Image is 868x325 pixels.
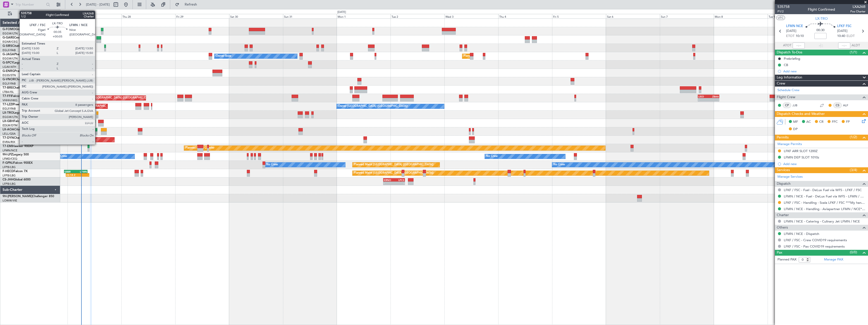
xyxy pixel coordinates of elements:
[3,132,16,136] a: LELL/QSA
[3,124,17,127] a: EDLW/DTM
[777,9,790,14] span: P1/2
[3,120,28,123] a: LX-GBHFalcon 7X
[777,81,785,87] span: Crew
[3,61,30,64] a: G-SPCYLegacy 650
[3,28,33,31] a: G-FOMOGlobal 6000
[3,153,13,156] span: 9H-LPZ
[819,119,823,125] span: CR
[3,182,16,186] a: LFPB/LBG
[15,1,45,8] input: Trip Number
[3,103,13,106] span: T7-LZZI
[784,219,860,224] a: LFMN / NCE - Catering - Culinary Jet LFMN / NCE
[3,161,33,165] a: F-GPNJFalcon 900EX
[3,153,29,156] a: 9H-LPZLegacy 500
[337,10,346,14] div: [DATE]
[777,142,802,147] a: Manage Permits
[850,134,857,140] span: (1/2)
[3,57,18,60] a: EGGW/LTN
[792,103,804,108] a: JJB
[793,43,805,49] input: --:--
[3,107,16,111] a: EGLF/FAB
[3,165,16,169] a: LFPB/LBG
[3,140,15,144] a: EVRA/RIX
[185,144,214,152] div: Planned Maint Chester
[3,32,18,35] a: EGGW/LTN
[338,103,408,110] div: Owner [GEOGRAPHIC_DATA] ([GEOGRAPHIC_DATA])
[173,1,203,9] button: Refresh
[66,173,77,176] div: 23:18 Z
[384,182,394,185] div: -
[3,82,16,86] a: EGLF/FAB
[784,238,847,242] a: LFKF / FSC - Crew COVID19 requirements
[3,170,14,173] span: F-HECD
[777,174,803,179] a: Manage Services
[3,120,14,123] span: LX-GBH
[394,178,404,181] div: LPCS
[850,167,857,173] span: (3/4)
[3,178,31,181] a: CS-JHHGlobal 6000
[777,225,788,231] span: Others
[61,10,70,14] div: [DATE]
[3,111,13,114] span: LX-TRO
[3,103,30,106] a: T7-LZZIPraetor 600
[837,34,845,39] span: 10:40
[354,161,433,169] div: Planned Maint [GEOGRAPHIC_DATA] ([GEOGRAPHIC_DATA])
[3,95,11,98] span: T7-FFI
[698,98,709,101] div: -
[3,115,18,119] a: EGGW/LTN
[444,14,498,18] div: Wed 3
[786,34,794,39] span: ETOT
[498,14,552,18] div: Thu 4
[3,45,12,48] span: G-SIRS
[850,4,865,9] span: LXA26B
[606,14,660,18] div: Sat 6
[816,28,824,33] span: 00:30
[175,14,229,18] div: Fri 29
[784,207,865,211] a: LFMN / NCE - Handling - Aviapartner LFMN / NCE*****MY HANDLING****
[3,61,13,64] span: G-SPCY
[121,14,175,18] div: Thu 28
[714,14,768,18] div: Mon 8
[384,178,394,181] div: KRNO
[3,111,30,114] a: LX-TROLegacy 650
[824,257,843,262] a: Manage PAX
[3,53,14,56] span: G-JAGA
[777,111,825,117] span: Dispatch Checks and Weather
[793,119,798,125] span: MF
[832,119,838,125] span: FFC
[708,98,719,101] div: -
[3,48,16,52] a: EGLF/FAB
[3,36,44,39] a: G-GARECessna Citation XLS+
[808,7,835,12] div: Flight Confirmed
[354,169,433,177] div: Planned Maint [GEOGRAPHIC_DATA] ([GEOGRAPHIC_DATA])
[3,195,32,198] span: 9H-[PERSON_NAME]
[786,24,803,29] span: LFMN NCE
[3,178,13,181] span: CS-JHH
[3,136,14,139] span: T7-DYN
[394,182,404,185] div: -
[73,94,158,102] div: Planned Maint [GEOGRAPHIC_DATA] ([GEOGRAPHIC_DATA] Intl)
[464,52,543,60] div: Planned Maint [GEOGRAPHIC_DATA] ([GEOGRAPHIC_DATA])
[390,14,444,18] div: Tue 2
[3,86,13,89] span: T7-BRE
[337,14,390,18] div: Mon 1
[3,40,18,44] a: EGNR/CEG
[784,188,862,192] a: LFKF / FSC - Fuel - DeLux Fuel via WFS - LFKF / FSC
[3,65,16,69] a: LGAV/ATH
[3,149,17,152] a: LFMN/NCE
[86,2,110,7] span: [DATE] - [DATE]
[55,153,67,160] div: No Crew
[3,199,17,202] a: LOWW/VIE
[783,43,791,48] span: ATOT
[13,12,53,16] span: Only With Activity
[552,14,606,18] div: Fri 5
[850,9,865,14] span: Pos Charter
[708,95,719,98] div: ZBAA
[768,14,821,18] div: Tue 9
[216,52,231,60] div: Owner Ibiza
[3,174,16,177] a: LFPB/LBG
[852,43,860,48] span: ALDT
[3,36,14,39] span: G-GARE
[266,161,278,169] div: No Crew
[806,119,811,125] span: AC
